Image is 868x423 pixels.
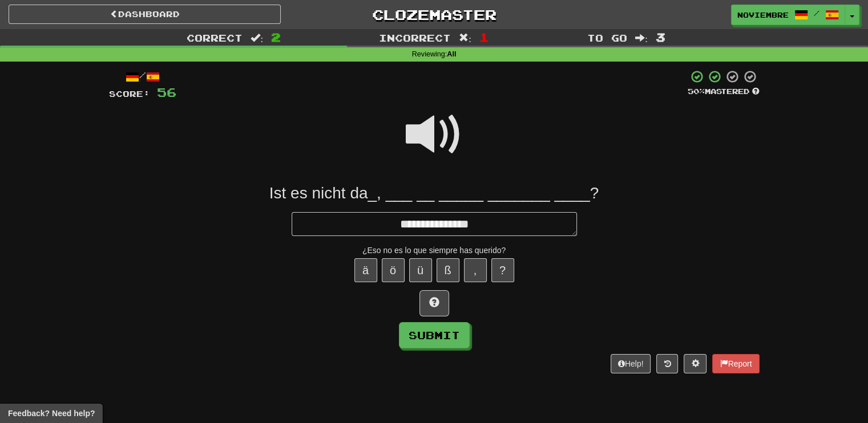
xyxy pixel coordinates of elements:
[731,5,845,25] a: Noviembre /
[587,32,627,43] span: To go
[712,354,759,373] button: Report
[251,33,263,43] span: :
[464,258,487,282] button: ,
[656,30,665,44] span: 3
[9,5,281,24] a: Dashboard
[382,258,405,282] button: ö
[635,33,648,43] span: :
[814,9,819,17] span: /
[611,354,651,373] button: Help!
[479,30,489,44] span: 1
[459,33,471,43] span: :
[409,258,432,282] button: ü
[656,354,678,373] button: Round history (alt+y)
[688,87,760,97] div: Mastered
[109,89,150,99] span: Score:
[491,258,514,282] button: ?
[688,87,705,96] span: 50 %
[737,10,789,20] span: Noviembre
[354,258,377,282] button: ä
[447,50,456,58] strong: All
[271,30,281,44] span: 2
[109,70,176,84] div: /
[187,32,243,43] span: Correct
[109,245,760,256] div: ¿Eso no es lo que siempre has querido?
[399,322,470,348] button: Submit
[109,183,760,204] div: Ist es nicht da_, ___ __ _____ _______ ____?
[157,85,176,99] span: 56
[437,258,459,282] button: ß
[419,290,449,316] button: Hint!
[298,5,570,25] a: Clozemaster
[8,408,95,419] span: Open feedback widget
[379,32,451,43] span: Incorrect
